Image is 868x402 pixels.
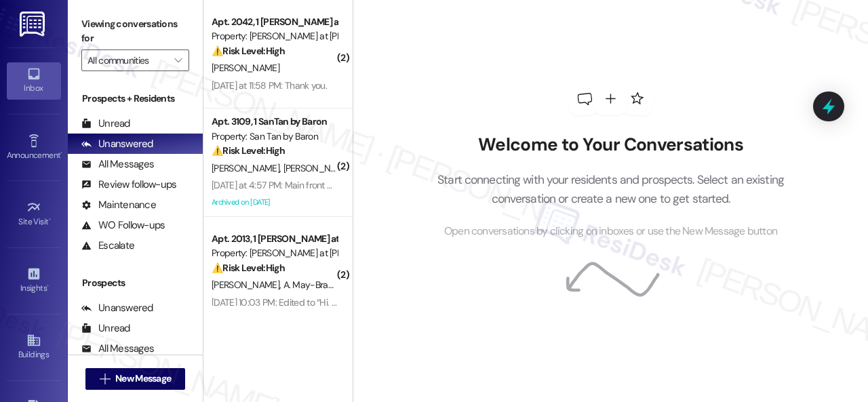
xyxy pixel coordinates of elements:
a: Insights • [7,262,61,299]
div: Property: [PERSON_NAME] at [PERSON_NAME] [212,29,337,43]
span: • [47,281,49,291]
div: [DATE] at 4:57 PM: Main front door only [212,179,364,191]
span: [PERSON_NAME] [212,62,279,74]
span: [PERSON_NAME] [283,162,351,174]
div: All Messages [81,157,154,172]
input: All communities [87,49,167,71]
i:  [100,374,110,384]
div: Maintenance [81,198,156,212]
i:  [174,55,182,66]
div: Property: San Tan by Baron [212,129,337,144]
div: Unanswered [81,137,153,151]
span: • [49,215,51,224]
strong: ⚠️ Risk Level: High [212,45,285,57]
div: Apt. 2042, 1 [PERSON_NAME] at [PERSON_NAME] [212,15,337,29]
div: Apt. 2013, 1 [PERSON_NAME] at [PERSON_NAME] [212,232,337,246]
button: New Message [85,368,186,390]
span: A. May-Brace [283,279,338,291]
span: [PERSON_NAME] [212,279,283,291]
a: Site Visit • [7,196,61,233]
div: Unanswered [81,301,153,315]
span: Open conversations by clicking on inboxes or use the New Message button [444,223,777,240]
a: Inbox [7,62,61,99]
div: Prospects [68,276,203,290]
div: Prospects + Residents [68,92,203,106]
h2: Welcome to Your Conversations [417,134,805,156]
div: Property: [PERSON_NAME] at [PERSON_NAME] [212,246,337,260]
div: Escalate [81,239,134,253]
div: Apt. 3109, 1 SanTan by Baron [212,115,337,129]
div: WO Follow-ups [81,218,165,233]
img: ResiDesk Logo [20,12,47,37]
div: Unread [81,117,130,131]
div: All Messages [81,342,154,356]
div: Review follow-ups [81,178,176,192]
a: Buildings [7,329,61,365]
p: Start connecting with your residents and prospects. Select an existing conversation or create a n... [417,170,805,209]
span: • [60,148,62,158]
label: Viewing conversations for [81,14,189,49]
div: Archived on [DATE] [210,194,338,211]
span: [PERSON_NAME] [212,162,283,174]
span: New Message [115,371,171,386]
strong: ⚠️ Risk Level: High [212,262,285,274]
div: Unread [81,321,130,336]
div: [DATE] at 11:58 PM: Thank you. [212,79,327,92]
strong: ⚠️ Risk Level: High [212,144,285,157]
